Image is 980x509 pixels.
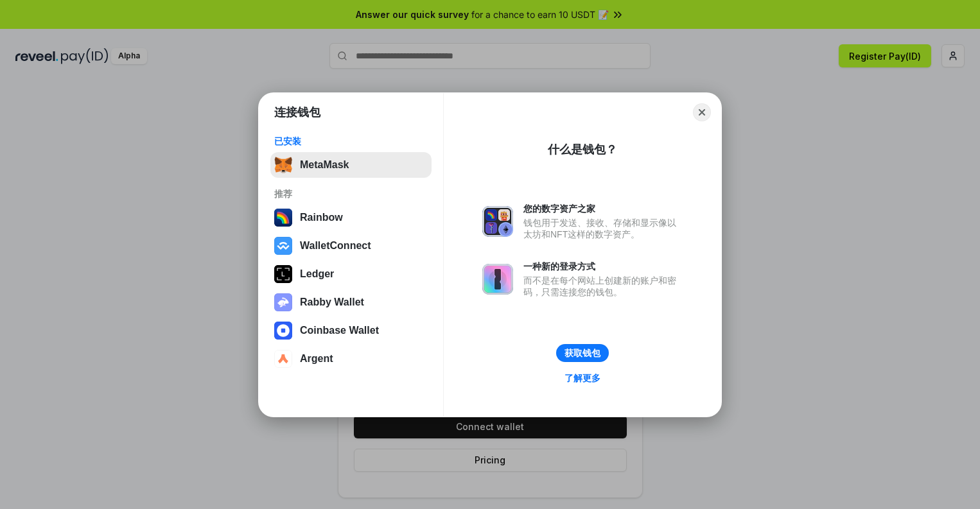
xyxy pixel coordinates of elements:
img: svg+xml,%3Csvg%20width%3D%2228%22%20height%3D%2228%22%20viewBox%3D%220%200%2028%2028%22%20fill%3D... [274,322,292,340]
img: svg+xml,%3Csvg%20width%3D%2228%22%20height%3D%2228%22%20viewBox%3D%220%200%2028%2028%22%20fill%3D... [274,237,292,255]
img: svg+xml,%3Csvg%20width%3D%2228%22%20height%3D%2228%22%20viewBox%3D%220%200%2028%2028%22%20fill%3D... [274,350,292,368]
img: svg+xml,%3Csvg%20xmlns%3D%22http%3A%2F%2Fwww.w3.org%2F2000%2Fsvg%22%20fill%3D%22none%22%20viewBox... [482,206,513,237]
div: 获取钱包 [564,347,600,359]
div: WalletConnect [300,240,371,252]
h1: 连接钱包 [274,105,320,120]
button: MetaMask [270,152,432,178]
button: Close [693,103,711,121]
div: 一种新的登录方式 [523,261,683,272]
img: svg+xml,%3Csvg%20width%3D%22120%22%20height%3D%22120%22%20viewBox%3D%220%200%20120%20120%22%20fil... [274,209,292,227]
img: svg+xml,%3Csvg%20xmlns%3D%22http%3A%2F%2Fwww.w3.org%2F2000%2Fsvg%22%20fill%3D%22none%22%20viewBox... [274,293,292,311]
button: Ledger [270,261,432,287]
div: Argent [300,353,333,365]
div: Rabby Wallet [300,297,364,308]
img: svg+xml,%3Csvg%20fill%3D%22none%22%20height%3D%2233%22%20viewBox%3D%220%200%2035%2033%22%20width%... [274,156,292,174]
div: 而不是在每个网站上创建新的账户和密码，只需连接您的钱包。 [523,275,683,298]
div: 推荐 [274,188,428,200]
div: 了解更多 [564,372,600,384]
div: Ledger [300,268,334,280]
img: svg+xml,%3Csvg%20xmlns%3D%22http%3A%2F%2Fwww.w3.org%2F2000%2Fsvg%22%20fill%3D%22none%22%20viewBox... [482,264,513,295]
a: 了解更多 [557,370,608,386]
div: MetaMask [300,159,349,171]
button: Coinbase Wallet [270,318,432,343]
button: WalletConnect [270,233,432,259]
div: 已安装 [274,135,428,147]
div: Rainbow [300,212,343,223]
img: svg+xml,%3Csvg%20xmlns%3D%22http%3A%2F%2Fwww.w3.org%2F2000%2Fsvg%22%20width%3D%2228%22%20height%3... [274,265,292,283]
div: Coinbase Wallet [300,325,379,336]
button: Rabby Wallet [270,289,432,315]
div: 钱包用于发送、接收、存储和显示像以太坊和NFT这样的数字资产。 [523,217,683,240]
button: Argent [270,346,432,372]
div: 您的数字资产之家 [523,203,683,214]
button: 获取钱包 [556,344,609,362]
div: 什么是钱包？ [548,142,617,157]
button: Rainbow [270,205,432,230]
